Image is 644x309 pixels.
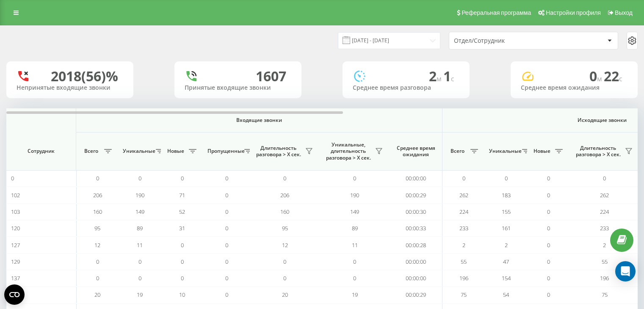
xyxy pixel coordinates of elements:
[94,241,100,249] span: 12
[51,68,118,84] div: 2018 (56)%
[600,274,609,282] span: 196
[11,258,20,265] span: 129
[11,191,20,199] span: 102
[4,284,25,305] button: Open CMP widget
[619,74,622,83] span: c
[96,258,99,265] span: 0
[137,241,143,249] span: 11
[462,174,465,182] span: 0
[123,148,153,154] span: Уникальные
[179,208,185,215] span: 52
[597,74,604,83] span: м
[547,174,550,182] span: 0
[179,291,185,298] span: 10
[181,258,184,265] span: 0
[443,67,454,85] span: 1
[437,74,443,83] span: м
[181,174,184,182] span: 0
[502,274,511,282] span: 154
[11,274,20,282] span: 137
[547,241,550,249] span: 0
[96,274,99,282] span: 0
[489,148,520,154] span: Уникальные
[137,224,143,232] span: 89
[615,261,636,281] div: Open Intercom Messenger
[225,208,228,215] span: 0
[546,9,601,16] span: Настройки профиля
[390,237,442,253] td: 00:00:28
[547,291,550,298] span: 0
[461,291,467,298] span: 75
[225,258,228,265] span: 0
[390,287,442,303] td: 00:00:29
[93,191,102,199] span: 206
[505,241,508,249] span: 2
[390,254,442,270] td: 00:00:00
[280,191,289,199] span: 206
[589,67,604,85] span: 0
[225,241,228,249] span: 0
[602,291,608,298] span: 75
[96,174,99,182] span: 0
[352,291,358,298] span: 19
[531,148,553,154] span: Новые
[254,145,303,158] span: Длительность разговора > Х сек.
[600,191,609,199] span: 262
[280,208,289,215] span: 160
[502,224,511,232] span: 161
[459,274,468,282] span: 196
[547,224,550,232] span: 0
[502,208,511,215] span: 155
[462,9,531,16] span: Реферальная программа
[94,224,100,232] span: 95
[80,148,102,154] span: Всего
[352,241,358,249] span: 11
[604,67,622,85] span: 22
[547,208,550,215] span: 0
[93,208,102,215] span: 160
[165,148,186,154] span: Новые
[94,291,100,298] span: 20
[390,220,442,237] td: 00:00:33
[353,274,356,282] span: 0
[11,241,20,249] span: 127
[353,258,356,265] span: 0
[390,187,442,203] td: 00:00:29
[602,258,608,265] span: 55
[603,174,606,182] span: 0
[11,224,20,232] span: 120
[179,191,185,199] span: 71
[451,74,454,83] span: c
[138,258,141,265] span: 0
[225,191,228,199] span: 0
[225,224,228,232] span: 0
[429,67,443,85] span: 2
[447,148,468,154] span: Всего
[459,208,468,215] span: 224
[454,37,555,44] div: Отдел/Сотрудник
[283,258,286,265] span: 0
[225,274,228,282] span: 0
[390,270,442,287] td: 00:00:00
[502,191,511,199] span: 183
[600,224,609,232] span: 233
[135,191,144,199] span: 190
[600,208,609,215] span: 224
[521,84,627,91] div: Среднее время ожидания
[11,174,14,182] span: 0
[390,170,442,187] td: 00:00:00
[137,291,143,298] span: 19
[353,174,356,182] span: 0
[615,9,633,16] span: Выход
[459,191,468,199] span: 262
[283,174,286,182] span: 0
[282,291,288,298] span: 20
[603,241,606,249] span: 2
[396,145,436,158] span: Среднее время ожидания
[350,191,359,199] span: 190
[138,274,141,282] span: 0
[14,148,69,154] span: Сотрудник
[11,208,20,215] span: 103
[462,241,465,249] span: 2
[98,117,420,124] span: Входящие звонки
